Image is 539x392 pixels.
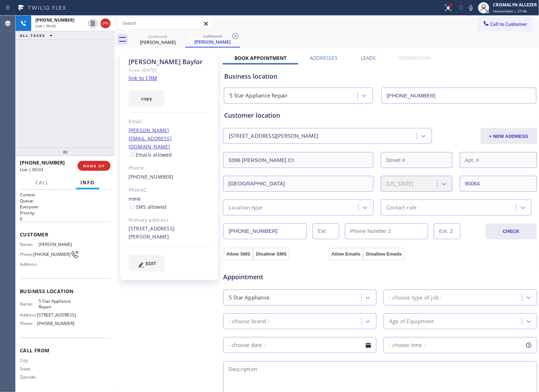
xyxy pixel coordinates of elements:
[20,216,110,222] p: 0
[186,32,239,47] div: Darnell Baylor
[186,33,239,39] div: outbound
[20,374,39,380] span: Zipcode:
[329,248,363,261] button: Allow Emails
[146,261,156,266] span: EDIT
[129,151,172,158] label: Emails allowed
[20,231,110,238] span: Customer
[310,55,337,61] label: Addresses
[229,293,269,302] div: 5 Star Appliance
[345,223,429,239] input: Phone Number 2
[20,33,45,38] span: ALL TASKS
[234,55,286,61] label: Book Appointment
[389,293,442,302] div: - choose type of job -
[389,342,425,348] span: - choose time -
[386,203,416,212] div: Contact role
[39,298,74,309] span: 5 Star Appliance Repair
[186,39,239,45] div: [PERSON_NAME]
[460,176,537,192] input: ZIP
[129,90,165,107] button: copy
[117,18,212,29] input: Search
[37,321,74,326] span: [PHONE_NUMBER]
[20,192,110,198] h1: Context
[223,272,327,282] span: Appointment
[76,176,99,190] button: Info
[223,176,374,192] input: City
[83,163,105,168] span: HANG UP
[224,111,536,120] div: Customer location
[20,252,33,257] span: Phone:
[131,32,185,47] div: Darnell Baylor
[223,152,374,168] input: Address
[20,210,110,216] h2: Priority:
[16,31,59,40] button: ALL TASKS
[460,152,537,168] input: Apt. #
[130,204,135,209] input: SMS allowed
[129,66,210,74] div: Since: [DATE]
[130,152,135,157] input: Emails allowed
[434,223,460,239] input: Ext. 2
[129,225,210,241] div: [STREET_ADDRESS][PERSON_NAME]
[20,301,39,307] span: Name:
[381,88,536,103] input: Phone Number
[20,347,110,354] span: Call From
[229,132,319,140] div: [STREET_ADDRESS][PERSON_NAME]
[223,248,253,261] button: Allow SMS
[129,164,210,172] div: Phone
[224,72,536,81] div: Business location
[80,179,95,186] span: Info
[223,337,376,353] input: - choose date -
[481,128,537,144] button: + NEW ADDRESS
[490,21,528,27] span: Call to Customer
[131,39,185,45] div: [PERSON_NAME]
[223,223,307,239] input: Phone Number
[129,74,157,82] a: link to CRM
[101,18,110,28] button: Hang up
[129,127,172,150] a: [PERSON_NAME][EMAIL_ADDRESS][DOMAIN_NAME]
[129,195,210,211] div: none
[229,92,288,100] div: 5 Star Appliance Repair
[35,179,49,186] span: Call
[389,317,434,325] div: Age of Equipment
[20,358,39,363] span: City:
[20,204,110,210] p: Everyone
[129,58,210,66] div: [PERSON_NAME] Baylor
[361,55,376,61] label: Leads
[381,152,453,168] input: Street #
[129,118,210,126] div: Email
[399,55,431,61] label: Membership
[78,161,110,171] button: HANG UP
[493,2,537,8] div: CRISMALYN ALLEZER
[229,317,269,325] div: - choose brand -
[31,176,53,190] button: Call
[129,255,165,271] button: EDIT
[37,312,76,318] span: [STREET_ADDRESS]
[466,3,476,13] button: Mute
[129,173,174,180] a: [PHONE_NUMBER]
[20,312,37,318] span: Address:
[33,252,70,257] span: [PHONE_NUMBER]
[229,203,263,212] div: Location type
[88,18,98,28] button: Hold Customer
[493,9,527,13] span: Unavailable | 27:46
[39,242,74,247] span: [PERSON_NAME]
[20,242,39,247] span: Name:
[253,248,290,261] button: Disallow SMS
[129,216,210,224] div: Primary address
[20,321,37,326] span: Phone:
[20,198,110,204] h2: Queue:
[20,159,65,166] span: [PHONE_NUMBER]
[131,34,185,39] div: outbound
[20,366,39,371] span: State:
[313,223,339,239] input: Ext.
[478,17,532,31] button: Call to Customer
[129,186,210,194] div: Phone2
[363,248,405,261] button: Disallow Emails
[35,23,56,28] span: Live | 00:02
[20,262,39,267] span: Address:
[486,223,537,240] button: CHECK
[20,288,110,295] span: Business location
[20,167,43,173] span: Live | 00:03
[35,17,74,23] span: [PHONE_NUMBER]
[129,203,166,210] label: SMS allowed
